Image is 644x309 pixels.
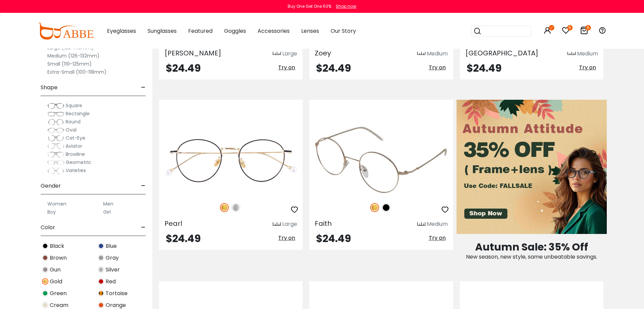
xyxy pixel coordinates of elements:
span: [GEOGRAPHIC_DATA] [465,48,538,58]
span: Varieties [66,167,86,174]
img: Rectangle.png [47,111,64,117]
span: Green [50,289,67,298]
span: $24.49 [467,61,502,75]
img: Autumn Attitude Sale [457,100,607,234]
img: Cream [42,302,48,308]
img: Silver [98,266,104,273]
img: Oval.png [47,127,64,134]
span: Color [41,219,55,236]
span: Gold [50,278,62,286]
span: Try on [579,64,596,71]
span: [PERSON_NAME] [164,48,221,58]
span: Tortoise [106,289,128,298]
span: Browline [66,151,85,158]
span: Goggles [224,27,246,35]
img: Red [98,278,104,285]
img: Round.png [47,119,64,125]
label: Extra-Small (100-118mm) [47,68,107,76]
img: Black [42,243,48,249]
span: Geometric [66,159,91,166]
img: Browline.png [47,151,64,158]
span: Gender [41,178,61,194]
span: Accessories [258,27,290,35]
a: Shop now [332,3,356,9]
img: Gold [220,203,229,212]
span: Round [66,118,81,125]
img: Tortoise [98,290,104,296]
img: size ruler [273,222,281,227]
img: Gold Pearl - Metal ,Adjust Nose Pads [159,124,303,196]
span: - [141,219,146,236]
label: Small (119-125mm) [47,60,92,68]
span: Try on [429,64,446,71]
span: $24.49 [316,231,351,246]
i: 6 [585,25,591,30]
span: Faith [315,219,332,228]
span: Autumn Sale: 35% Off [475,240,588,254]
span: Sunglasses [148,27,177,35]
span: Brown [50,254,67,262]
img: size ruler [273,51,281,56]
span: $24.49 [316,61,351,75]
img: abbeglasses.com [38,23,93,40]
span: Gun [50,266,61,274]
img: Black [382,203,391,212]
img: Blue [98,243,104,249]
div: Medium [427,220,448,228]
span: Silver [106,266,120,274]
img: size ruler [417,222,425,227]
a: 5 [562,28,570,35]
button: Try on [427,234,448,242]
img: Silver [231,203,240,212]
span: Try on [429,234,446,242]
span: Zoey [315,48,331,58]
span: New season, new style, same unbeatable savings. [466,253,597,261]
span: Square [66,102,82,109]
div: Large [282,50,297,58]
span: Cat-Eye [66,135,85,141]
span: - [141,178,146,194]
span: Try on [278,64,295,71]
span: Shape [41,79,58,96]
span: Rectangle [66,110,90,117]
img: Gold [370,203,379,212]
span: Gray [106,254,119,262]
button: Try on [276,234,297,242]
div: Buy One Get One 50% [288,3,331,9]
label: Girl [103,208,111,216]
button: Try on [276,63,297,72]
span: Blue [106,242,117,250]
img: Varieties.png [47,167,64,174]
span: - [141,79,146,96]
label: Medium (126-132mm) [47,52,99,60]
img: Gray [98,255,104,261]
img: Gold Faith - Metal ,Adjust Nose Pads [309,124,453,196]
img: Geometric.png [47,159,64,166]
button: Try on [577,63,598,72]
span: Pearl [164,219,182,228]
img: Green [42,290,48,296]
span: Lenses [301,27,319,35]
img: size ruler [417,51,425,56]
img: Gun [42,266,48,273]
div: Medium [427,50,448,58]
button: Try on [427,63,448,72]
span: Black [50,242,64,250]
i: 5 [567,25,573,30]
img: Gold [42,278,48,285]
img: Orange [98,302,104,308]
a: 6 [580,28,588,35]
span: Our Story [331,27,356,35]
label: Boy [47,208,56,216]
img: Aviator.png [47,143,64,150]
span: $24.49 [166,61,201,75]
label: Men [103,200,113,208]
label: Women [47,200,66,208]
div: Shop now [336,3,356,9]
img: Cat-Eye.png [47,135,64,142]
span: Oval [66,126,76,133]
span: Featured [188,27,213,35]
img: Square.png [47,102,64,109]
